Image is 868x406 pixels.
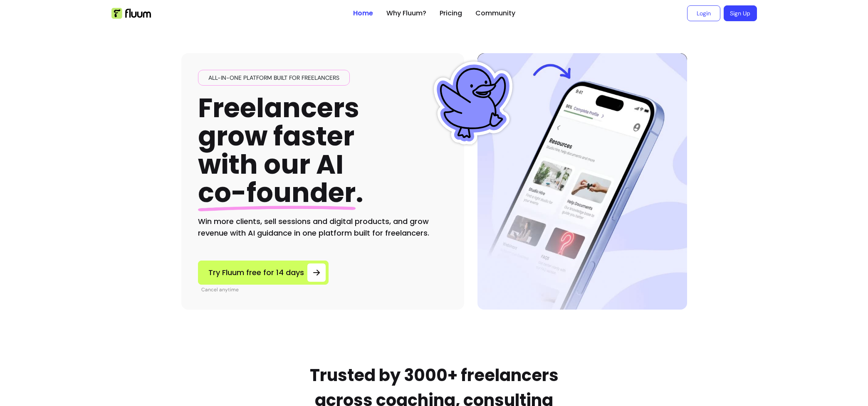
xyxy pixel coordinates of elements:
img: Hero [477,53,687,310]
a: Home [353,8,373,18]
span: Try Fluum free for 14 days [208,267,304,278]
p: Cancel anytime [201,286,329,293]
span: co-founder [198,174,356,211]
a: Try Fluum free for 14 days [198,261,329,285]
a: Login [687,5,720,21]
h1: Freelancers grow faster with our AI . [198,94,364,207]
img: Fluum Duck sticker [432,62,515,145]
a: Community [475,8,515,18]
h2: Win more clients, sell sessions and digital products, and grow revenue with AI guidance in one pl... [198,216,448,239]
img: Fluum Logo [111,8,151,19]
a: Sign Up [724,5,757,21]
a: Pricing [440,8,462,18]
span: All-in-one platform built for freelancers [205,74,343,82]
a: Why Fluum? [386,8,426,18]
